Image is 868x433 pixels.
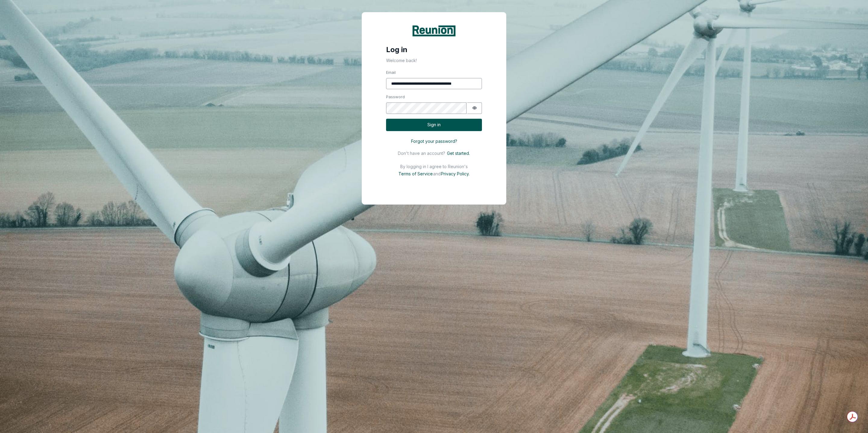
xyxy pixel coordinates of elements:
[433,171,441,176] p: and
[386,136,482,146] button: Forgot your password?
[386,119,482,131] button: Sign in
[467,102,482,114] button: Show password
[386,70,482,76] label: Email
[397,170,433,177] button: Terms of Service
[398,151,445,156] p: Don't have an account?
[445,150,470,157] button: Get started.
[400,164,468,169] p: By logging in I agree to Reunion's
[362,39,506,54] h4: Log in
[386,94,482,100] label: Password
[441,170,471,177] button: Privacy Policy.
[362,54,506,64] p: Welcome back!
[411,24,457,37] img: Reunion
